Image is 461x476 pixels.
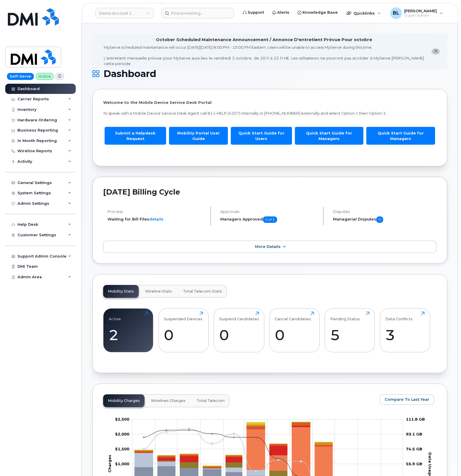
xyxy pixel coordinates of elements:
tspan: 93.1 GB [406,432,422,436]
tspan: $1,500 [115,447,129,451]
tspan: 55.9 GB [406,461,422,466]
h5: Managers Approved [220,216,318,223]
div: 0 [275,326,314,344]
span: Wirelines Charges [151,398,186,403]
div: Active [109,311,121,321]
g: $0 [115,461,129,466]
div: 3 [385,326,425,344]
g: $0 [115,432,129,436]
span: Compare To Last Year [385,397,429,402]
div: Pending Status [330,311,360,321]
g: $0 [115,447,129,451]
tspan: 111.8 GB [406,417,425,421]
div: MyServe scheduled maintenance will occur [DATE][DATE] 8:00 PM - 10:00 PM Eastern. Users will be u... [104,45,424,66]
button: Compare To Last Year [380,394,434,405]
div: Data Conflicts [385,311,413,321]
div: October Scheduled Maintenance Announcement / Annonce D'entretient Prévue Pour octobre [156,37,372,43]
tspan: Charges [107,455,112,473]
a: Mobility Portal User Guide [169,127,228,145]
li: Waiting for Bill Files [108,216,205,222]
h4: Disputes [333,209,437,214]
h5: Managerial Disputes [333,216,437,223]
p: Welcome to the Mobile Device Service Desk Portal [103,100,437,105]
h2: [DATE] Billing Cycle [103,188,437,196]
span: Total Telecom [197,398,225,403]
p: To speak with a Mobile Device Service Desk Agent call 811-HELP (4357) internally or [PHONE_NUMBER... [103,111,437,116]
span: Dashboard [103,69,156,78]
tspan: 74.5 GB [406,447,422,451]
a: Active2 [109,311,148,349]
a: details [149,217,163,221]
a: Quick Start Guide for Users [231,127,292,145]
div: Suspended Devices [164,311,203,321]
a: Cancel Candidates0 [275,311,314,349]
span: 0 of 1 [263,216,277,223]
a: Quick Start Guide for Managers [295,127,364,145]
h4: Approvals [220,209,318,214]
a: Submit a Helpdesk Request [105,127,166,145]
span: Wireline Stats [145,289,172,294]
a: Suspended Devices0 [164,311,203,349]
div: Suspend Candidates [219,311,259,321]
h4: Process [108,209,205,214]
div: 0 [219,326,259,344]
span: Total Telecom Stats [183,289,222,294]
g: $0 [115,417,129,421]
div: 5 [330,326,369,344]
a: Pending Status5 [330,311,369,349]
a: Quick Start Guide for Managers [366,127,435,145]
tspan: $1,000 [115,461,129,466]
tspan: $2,500 [115,417,129,421]
span: More Details [255,244,281,249]
button: close notification [432,48,440,55]
div: Cancel Candidates [275,311,311,321]
div: 0 [164,326,203,344]
div: 2 [109,326,148,344]
span: 0 [376,216,383,223]
tspan: $2,000 [115,432,129,436]
a: Suspend Candidates0 [219,311,259,349]
a: Data Conflicts3 [385,311,425,349]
